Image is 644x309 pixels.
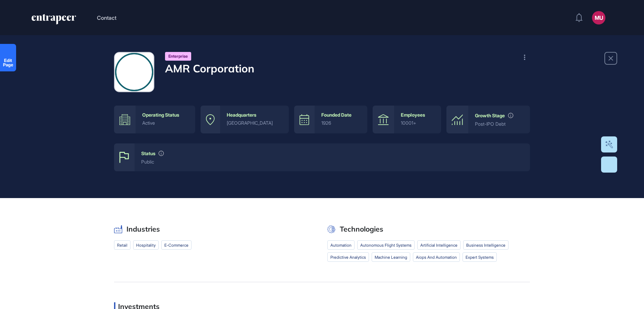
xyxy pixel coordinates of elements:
[97,13,116,22] button: Contact
[31,14,77,27] a: entrapeer-logo
[321,112,352,118] div: Founded Date
[227,120,282,126] div: [GEOGRAPHIC_DATA]
[133,240,159,250] li: Hospitality
[463,240,508,250] li: business intelligence
[165,52,191,61] div: enterprise
[592,11,605,24] button: MU
[126,225,160,233] h2: Industries
[417,240,461,250] li: artificial intelligence
[413,252,460,262] li: aiops and automation
[165,62,254,75] h4: AMR Corporation
[327,240,355,250] li: automation
[142,120,189,126] div: active
[357,240,415,250] li: autonomous flight systems
[142,112,179,118] div: Operating Status
[114,240,130,250] li: retail
[401,120,434,126] div: 10001+
[161,240,192,250] li: e-commerce
[401,112,425,118] div: Employees
[141,151,155,156] div: Status
[463,252,497,262] li: expert systems
[340,225,383,233] h2: Technologies
[475,121,523,127] div: Post-IPO Debt
[321,120,361,126] div: 1926
[227,112,256,118] div: Headquarters
[475,113,505,118] div: Growth Stage
[141,159,523,165] div: public
[327,252,369,262] li: Predictive Analytics
[372,252,410,262] li: machine learning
